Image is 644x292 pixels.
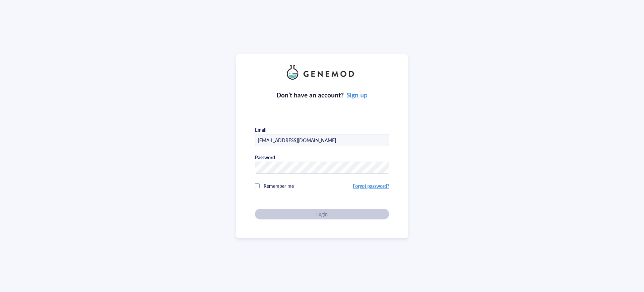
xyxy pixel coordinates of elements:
a: Sign up [346,90,368,99]
div: Password [255,154,275,160]
div: Don’t have an account? [276,90,368,100]
img: genemod_logo_light-BcqUzbGq.png [287,65,357,80]
span: Remember me [264,182,294,189]
div: Email [255,127,266,133]
a: Forgot password? [353,182,389,189]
